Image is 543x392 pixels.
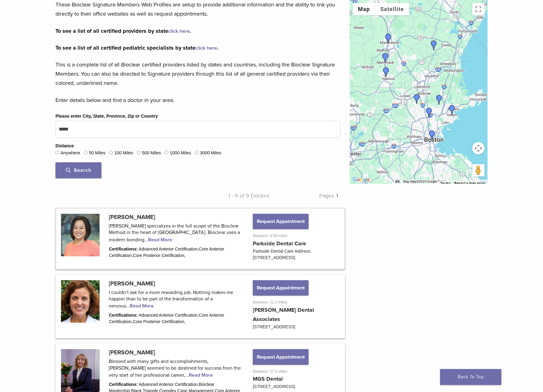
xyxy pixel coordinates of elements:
strong: To see a list of all certified pediatric specialists by state . [55,44,218,51]
div: Dr. Pamela Maragliano-Muniz [447,105,457,115]
button: Request Appointment [253,280,309,296]
button: Keyboard shortcuts [395,179,400,184]
label: 50 Miles [89,150,105,156]
div: Dr. Kristen Dority [427,130,437,140]
label: 1000 Miles [170,150,191,156]
label: 100 Miles [114,150,133,156]
button: Show satellite imagery [375,3,409,15]
a: 1 [336,193,338,199]
div: Dr. Silvia Huang-Yue [380,53,390,63]
div: Dr. Nicholas DiMauro [434,95,444,105]
div: Dr. David Yue and Dr. Silvia Huang-Yue [381,67,391,77]
a: Open this area in Google Maps (opens a new window) [351,176,371,184]
a: Report a map error [454,181,486,185]
button: Request Appointment [253,214,309,229]
a: click here [196,45,217,51]
label: Please enter City, State, Province, Zip or Country [55,113,158,120]
button: Toggle fullscreen view [472,3,484,15]
label: 3000 Miles [200,150,221,156]
label: 500 Miles [142,150,161,156]
strong: To see a list of all certified providers by state . [55,28,191,34]
p: 1 - 9 of 9 Doctors [198,191,269,200]
div: Dr. Vera Matshkalyan [429,40,439,50]
button: Request Appointment [253,349,309,364]
legend: Distance [55,143,74,149]
div: Dr. David Yue [383,34,393,43]
div: Dr. Svetlana Gomer [412,94,422,104]
a: Back To Top [440,369,501,385]
button: Search [55,162,101,178]
button: Map camera controls [472,142,484,154]
button: Drag Pegman onto the map to open Street View [472,164,484,176]
span: Map data ©2025 Google [403,180,437,183]
p: This is a complete list of all Bioclear certified providers listed by states and countries, inclu... [55,60,340,88]
a: Terms (opens in new tab) [440,181,451,185]
span: Search [66,167,91,173]
label: Anywhere [60,150,80,156]
img: Google [351,176,371,184]
a: click here [168,28,190,34]
button: Show street map [353,3,375,15]
p: Pages [269,191,341,200]
p: Enter details below and find a doctor in your area. [55,96,340,105]
div: Dr. Cara Lund [424,108,434,118]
